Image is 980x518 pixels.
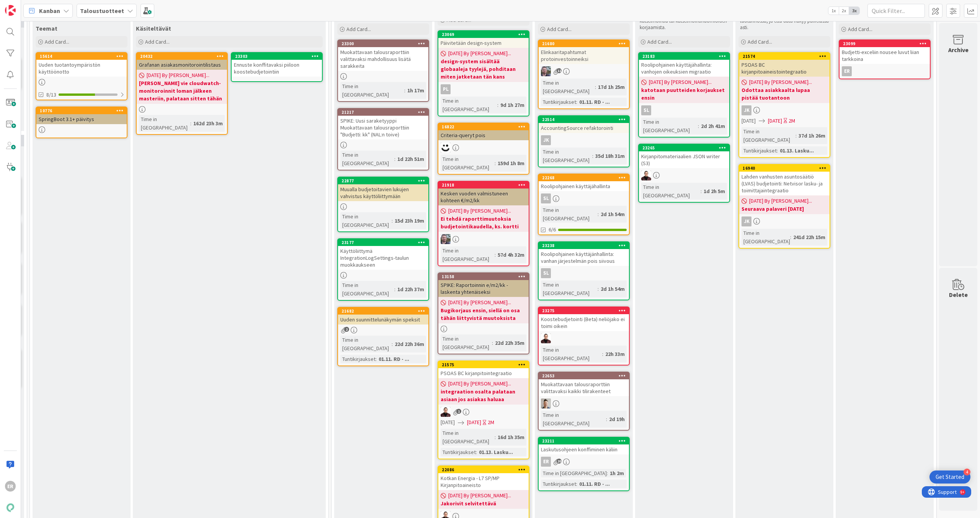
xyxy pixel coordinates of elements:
[338,308,428,325] div: 21682Uuden suunnittelunäkymän speksit
[840,40,930,47] div: 23099
[606,415,607,423] span: :
[596,83,627,91] div: 17d 1h 25m
[539,379,629,396] div: Muokattavaan talousraporttiin valittavaksi kaikki tilirakenteet
[742,105,751,115] div: JK
[438,361,529,459] a: 21575PSOAS BC kirjanpitointegraatio[DATE] By [PERSON_NAME]...integraation osalta palataan asiaan ...
[231,52,323,82] a: 23303Ennuste konffitavaksi piiloon koostebudjetointiin
[442,467,529,472] div: 22086
[538,39,630,109] a: 21680Elinkaaritapahtumat protoinvestoinneiksiTKTime in [GEOGRAPHIC_DATA]:17d 1h 25mTuntikirjaukse...
[496,433,526,441] div: 16d 1h 35m
[438,189,529,205] div: Kesken vuoden valmistuneen kohteen €/m2/kk
[641,170,651,180] img: AA
[541,98,576,106] div: Tuntikirjaukset
[742,229,790,246] div: Time in [GEOGRAPHIC_DATA]
[608,469,626,477] div: 1h 2m
[338,47,428,71] div: Muokattavaan talousraporttiin valittavaksi mahdollisuus lisätä sarakkeita
[638,52,730,138] a: 23183Roolipohjainen käyttäjähallinta: vanhojen oikeuksien migraatio[DATE] By [PERSON_NAME]...kato...
[639,170,729,180] div: AA
[346,26,371,33] span: Add Card...
[338,40,428,47] div: 23300
[392,216,393,225] span: :
[598,210,599,218] span: :
[235,54,322,59] div: 23303
[140,54,227,59] div: 20432
[46,91,56,99] span: 8/13
[438,361,529,368] div: 21575
[541,206,598,223] div: Time in [GEOGRAPHIC_DATA]
[498,101,526,109] div: 9d 1h 27m
[438,273,529,280] div: 13158
[839,39,931,79] a: 23099Budjetti-exceliin nousee luvut liian tarkkoinaER
[539,193,629,203] div: sl
[441,388,526,403] b: integraation osalta palataan asiaan jos asiakas haluaa
[539,174,629,181] div: 22268
[438,181,529,266] a: 21918Kesken vuoden valmistuneen kohteen €/m2/kk[DATE] By [PERSON_NAME]...Ei tehdä raporttimuutoks...
[438,466,529,473] div: 22086
[393,216,426,225] div: 15d 23h 19m
[493,339,526,347] div: 22d 22h 35m
[538,174,630,235] a: 22268Roolipohjainen käyttäjähallintaslTime in [GEOGRAPHIC_DATA]:2d 1h 54m6/6
[232,60,322,77] div: Ennuste konffitavaksi piiloon koostebudjetointiin
[338,40,428,71] div: 23300Muokattavaan talousraporttiin valittavaksi mahdollisuus lisätä sarakkeita
[338,246,428,270] div: Käyttöliittymä IntegrationLogSettings-taulun muokkaukseen
[496,159,526,167] div: 159d 1h 8m
[538,372,630,431] a: 22653Muokattavaan talousraporttiin valittavaksi kaikki tilirakenteetTNTime in [GEOGRAPHIC_DATA]:2...
[496,251,526,259] div: 57d 4h 32m
[394,285,395,293] span: :
[742,117,756,125] span: [DATE]
[964,469,970,475] div: 4
[441,418,455,426] span: [DATE]
[639,53,729,60] div: 23183
[441,57,526,80] b: design-system sisältää globaaleja tyylejä, pohditaan miten jatketaan tän kans
[232,53,322,60] div: 23303
[638,144,730,203] a: 23265Kirjanpitomateriaalien JSON writer (S3)AATime in [GEOGRAPHIC_DATA]:1d 2h 5m
[840,40,930,64] div: 23099Budjetti-exceliin nousee luvut liian tarkkoina
[438,407,529,417] div: AA
[840,66,930,76] div: ER
[539,66,629,76] div: TK
[341,110,428,115] div: 21217
[539,47,629,64] div: Elinkaaritapahtumat protoinvestoinneiksi
[789,117,795,125] div: 2M
[441,429,495,446] div: Time in [GEOGRAPHIC_DATA]
[595,83,596,91] span: :
[338,184,428,201] div: Muualla budjetoitavien lukujen vahvistus käyttöliittymään
[438,368,529,378] div: PSOAS BC kirjanpitointegraatio
[539,307,629,331] div: 23275Koostebudjetointi (Beta) neliöjako ei toimi oikein
[739,53,830,77] div: 21574PSOAS BC kirjanpitoaineistointegraatio
[541,268,551,278] div: sl
[338,315,428,325] div: Uuden suunnittelunäkymän speksit
[377,355,411,363] div: 01.11. RD - ...
[739,172,830,195] div: Lahden vanhusten asuntosäätiö (LVAS) budjetointi: Netvisor lasku- ja toimittajaintegraatio
[577,480,612,488] div: 01.11. RD - ...
[441,307,526,322] b: Bugikorjaus ensin, siellä on osa tähän liittyvistä muutoksista
[441,155,495,172] div: Time in [GEOGRAPHIC_DATA]
[539,242,629,249] div: 23238
[576,480,577,488] span: :
[547,26,572,33] span: Add Card...
[495,433,496,441] span: :
[749,78,812,86] span: [DATE] By [PERSON_NAME]...
[929,470,970,484] div: Open Get Started checklist, remaining modules: 4
[542,438,629,444] div: 23211
[542,175,629,180] div: 22268
[340,281,394,298] div: Time in [GEOGRAPHIC_DATA]
[557,68,562,73] span: 11
[438,280,529,297] div: SPIKE: Raportoinnin e/m2/kk -laskenta yhtenäiseksi
[438,361,529,378] div: 21575PSOAS BC kirjanpitointegraatio
[840,47,930,64] div: Budjetti-exceliin nousee luvut liian tarkkoina
[739,53,830,60] div: 21574
[476,448,477,456] span: :
[36,107,127,124] div: 10776SpringBoot 3.1+ päivitys
[539,249,629,266] div: Roolipohjainen käyttäjänhallinta: vanhan järjestelmän pois siivous
[376,355,377,363] span: :
[539,314,629,331] div: Koostebudjetointi (Beta) neliöjako ei toimi oikein
[828,7,839,15] span: 1x
[642,145,729,151] div: 23265
[541,411,606,428] div: Time in [GEOGRAPHIC_DATA]
[539,181,629,191] div: Roolipohjainen käyttäjähallinta
[438,130,529,140] div: Criteria-queryt pois
[797,131,827,140] div: 37d 1h 26m
[541,346,602,362] div: Time in [GEOGRAPHIC_DATA]
[541,79,595,95] div: Time in [GEOGRAPHIC_DATA]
